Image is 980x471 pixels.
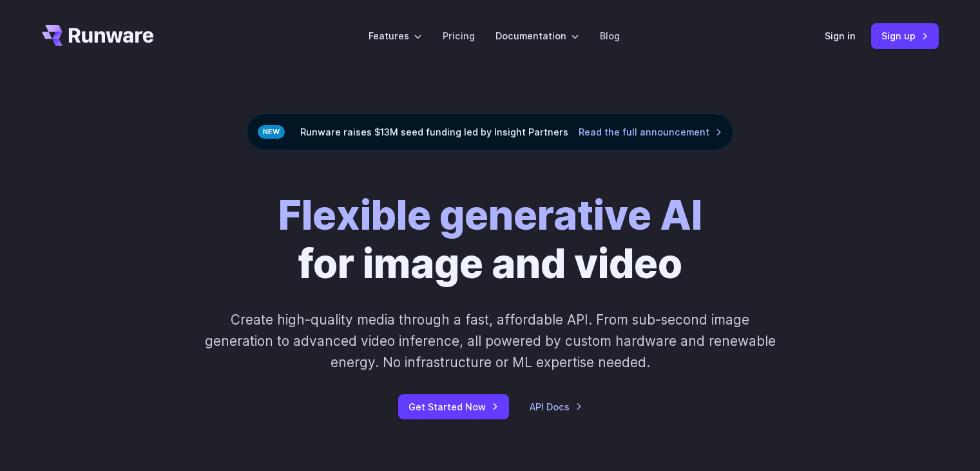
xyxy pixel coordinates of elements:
[579,125,722,139] a: Read the full announcement
[369,28,422,43] label: Features
[278,192,702,288] h1: for image and video
[443,28,475,43] a: Pricing
[42,25,154,46] a: Go to /
[278,191,702,239] strong: Flexible generative AI
[825,28,856,43] a: Sign in
[600,28,620,43] a: Blog
[495,28,579,43] label: Documentation
[398,394,509,419] a: Get Started Now
[871,23,939,48] a: Sign up
[203,309,777,374] p: Create high-quality media through a fast, affordable API. From sub-second image generation to adv...
[247,114,733,150] div: Runware raises $13M seed funding led by Insight Partners
[530,399,582,414] a: API Docs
